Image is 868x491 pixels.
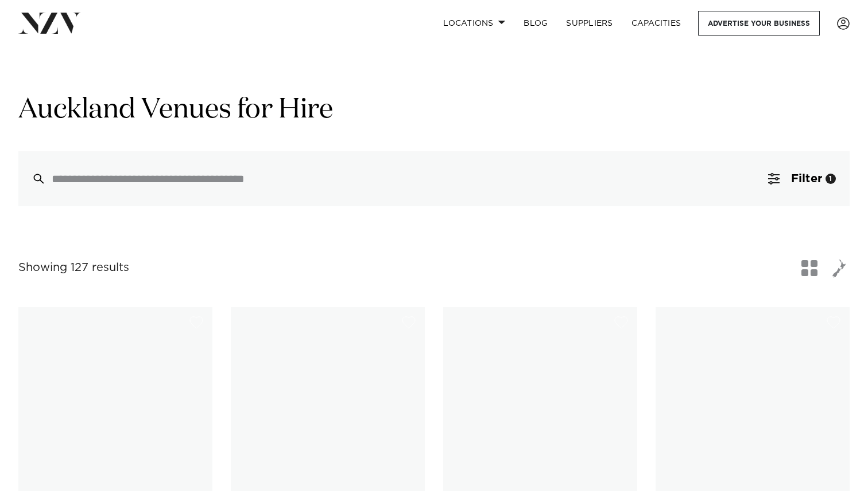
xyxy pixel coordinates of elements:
span: Filter [791,173,822,184]
a: SUPPLIERS [557,11,622,36]
img: nzv-logo.png [18,13,81,33]
button: Filter1 [754,151,850,206]
a: Locations [434,11,514,36]
a: Advertise your business [698,11,820,36]
h1: Auckland Venues for Hire [18,92,850,128]
div: 1 [826,174,836,184]
div: Showing 127 results [18,259,129,277]
a: Capacities [622,11,691,36]
a: BLOG [514,11,557,36]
